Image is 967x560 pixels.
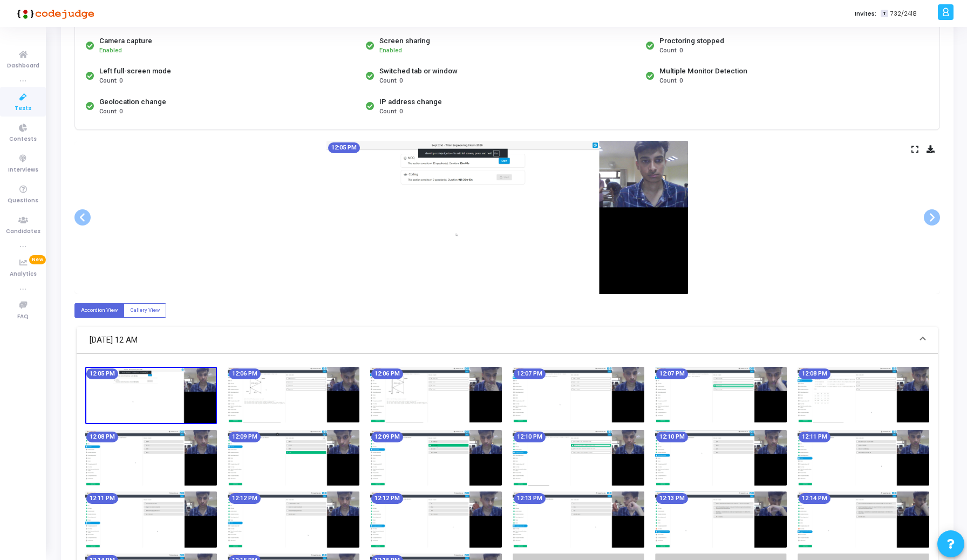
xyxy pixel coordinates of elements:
mat-chip: 12:07 PM [514,368,546,379]
mat-chip: 12:10 PM [514,432,546,442]
span: Count: 0 [99,107,122,117]
span: Questions [8,196,38,206]
img: logo [13,3,94,24]
img: screenshot-1756794984074.jpeg [228,367,359,423]
div: Screen sharing [379,36,430,46]
mat-chip: 12:13 PM [514,493,546,504]
img: screenshot-1756795043854.jpeg [513,367,644,423]
span: Count: 0 [379,77,403,86]
span: Dashboard [7,62,39,71]
mat-chip: 12:12 PM [371,493,403,504]
div: IP address change [379,97,442,107]
span: Analytics [10,270,37,279]
mat-chip: 12:06 PM [371,368,403,379]
mat-panel-title: [DATE] 12 AM [90,334,912,346]
mat-chip: 12:11 PM [799,432,830,442]
img: screenshot-1756794954683.jpeg [326,141,688,294]
span: Count: 0 [659,46,683,56]
img: screenshot-1756795463938.jpeg [798,491,929,548]
label: Invites: [855,9,876,18]
mat-chip: 12:08 PM [799,368,830,379]
label: Accordion View [74,303,124,318]
span: Enabled [99,47,122,54]
img: screenshot-1756795374069.jpeg [370,491,502,548]
img: screenshot-1756795193934.jpeg [370,430,502,486]
span: Candidates [6,227,40,236]
span: T [881,10,888,18]
img: screenshot-1756795104069.jpeg [798,367,929,423]
mat-chip: 12:05 PM [86,368,118,379]
mat-expansion-panel-header: [DATE] 12 AM [77,327,938,354]
span: Enabled [379,47,402,54]
img: screenshot-1756795224065.jpeg [513,430,644,486]
img: screenshot-1756795014069.jpeg [370,367,502,423]
img: screenshot-1756795314066.jpeg [85,491,217,548]
span: FAQ [17,312,29,322]
img: screenshot-1756795164069.jpeg [228,430,359,486]
span: Tests [15,104,31,113]
mat-chip: 12:10 PM [656,432,688,442]
span: New [29,255,46,264]
img: screenshot-1756795074063.jpeg [655,367,787,423]
img: screenshot-1756795404060.jpeg [513,491,644,548]
span: Count: 0 [659,77,683,86]
span: Count: 0 [99,77,122,86]
div: Left full-screen mode [99,66,171,77]
div: Proctoring stopped [659,36,724,46]
mat-chip: 12:05 PM [328,142,360,153]
img: screenshot-1756795254070.jpeg [655,430,787,486]
div: Switched tab or window [379,66,458,77]
img: screenshot-1756794954683.jpeg [85,367,217,424]
div: Multiple Monitor Detection [659,66,747,77]
mat-chip: 12:09 PM [371,432,403,442]
mat-chip: 12:11 PM [86,493,118,504]
mat-chip: 12:13 PM [656,493,688,504]
img: screenshot-1756795133982.jpeg [85,430,217,486]
span: Count: 0 [379,107,403,117]
span: Contests [9,135,37,144]
mat-chip: 12:08 PM [86,432,118,442]
mat-chip: 12:07 PM [656,368,688,379]
mat-chip: 12:09 PM [229,432,261,442]
div: Camera capture [99,36,152,46]
span: Interviews [8,166,38,175]
mat-chip: 12:14 PM [799,493,830,504]
img: screenshot-1756795283943.jpeg [798,430,929,486]
img: screenshot-1756795343933.jpeg [228,491,359,548]
label: Gallery View [124,303,166,318]
span: 732/2418 [890,9,917,18]
div: Geolocation change [99,97,166,107]
mat-chip: 12:06 PM [229,368,261,379]
img: screenshot-1756795434060.jpeg [655,491,787,548]
mat-chip: 12:12 PM [229,493,261,504]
